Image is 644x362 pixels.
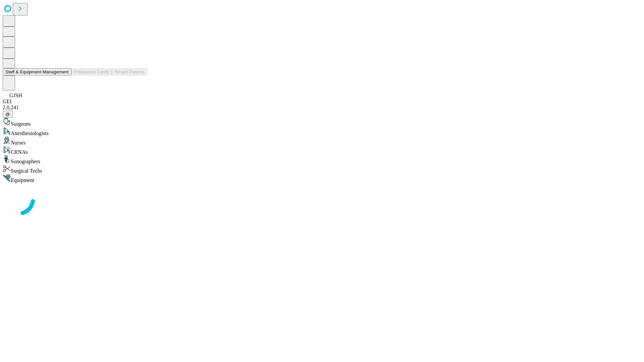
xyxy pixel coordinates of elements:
[3,136,641,146] div: Nurses
[112,68,147,75] button: Tenant Params
[3,118,641,127] div: Surgeons
[9,93,22,98] span: GJSH
[5,112,10,117] span: @
[3,155,641,165] div: Sonographers
[3,105,641,111] div: 2.0.241
[3,68,71,75] button: Staff & Equipment Management
[3,127,641,136] div: Anesthesiologists
[71,68,112,75] button: Preference Cards
[3,165,641,174] div: Surgical Techs
[3,99,641,105] div: GEI
[3,174,641,183] div: Equipment
[3,111,13,118] button: @
[3,146,641,155] div: CRNAs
